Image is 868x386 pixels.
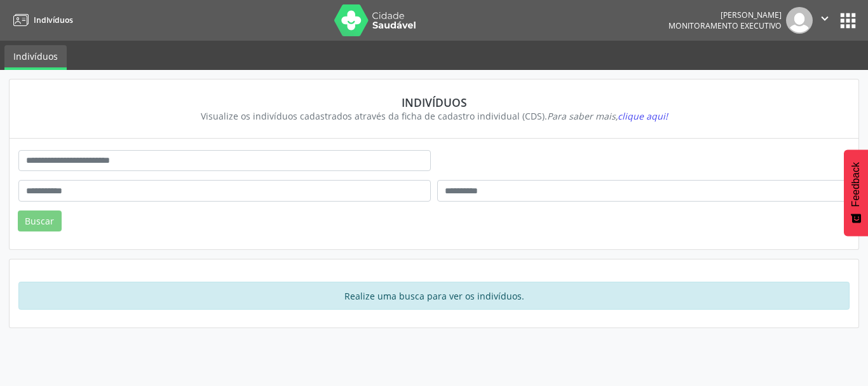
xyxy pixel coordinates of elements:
div: Realize uma busca para ver os indivíduos. [18,282,850,310]
button: Feedback - Mostrar pesquisa [844,149,868,236]
div: [PERSON_NAME] [668,10,782,20]
i: Para saber mais, [547,110,668,122]
button: apps [837,10,859,32]
button:  [813,7,837,34]
span: Indivíduos [34,15,73,25]
span: Monitoramento Executivo [668,20,782,31]
button: Buscar [18,210,62,232]
a: Indivíduos [4,45,67,70]
div: Indivíduos [27,95,841,109]
i:  [818,11,832,25]
div: Visualize os indivíduos cadastrados através da ficha de cadastro individual (CDS). [27,109,841,123]
img: img [786,7,813,34]
a: Indivíduos [9,10,73,31]
span: Feedback [850,162,862,207]
span: clique aqui! [618,110,668,122]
